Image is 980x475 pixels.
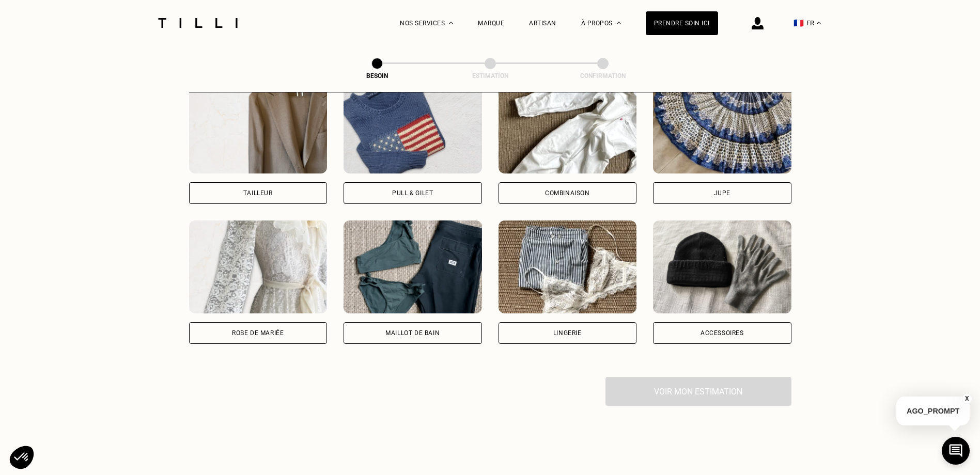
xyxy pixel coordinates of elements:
[896,397,970,425] p: AGO_PROMPT
[646,11,718,35] a: Prendre soin ici
[529,20,556,27] a: Artisan
[449,22,453,24] img: Menu déroulant
[653,220,791,313] img: Tilli retouche votre Accessoires
[617,22,621,24] img: Menu déroulant à propos
[794,18,804,28] span: 🇫🇷
[189,81,328,173] img: Tilli retouche votre Tailleur
[714,190,730,196] div: Jupe
[553,330,582,336] div: Lingerie
[243,190,273,196] div: Tailleur
[545,190,590,196] div: Combinaison
[232,330,284,336] div: Robe de mariée
[551,72,655,80] div: Confirmation
[752,17,764,29] img: icône connexion
[653,81,791,173] img: Tilli retouche votre Jupe
[325,72,429,80] div: Besoin
[962,393,972,404] button: X
[499,220,637,313] img: Tilli retouche votre Lingerie
[392,190,433,196] div: Pull & gilet
[701,330,744,336] div: Accessoires
[439,72,542,80] div: Estimation
[385,330,440,336] div: Maillot de bain
[478,20,504,27] a: Marque
[499,81,637,173] img: Tilli retouche votre Combinaison
[154,18,241,28] img: Logo du service de couturière Tilli
[189,220,328,313] img: Tilli retouche votre Robe de mariée
[344,81,482,173] img: Tilli retouche votre Pull & gilet
[344,220,482,313] img: Tilli retouche votre Maillot de bain
[817,22,821,24] img: menu déroulant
